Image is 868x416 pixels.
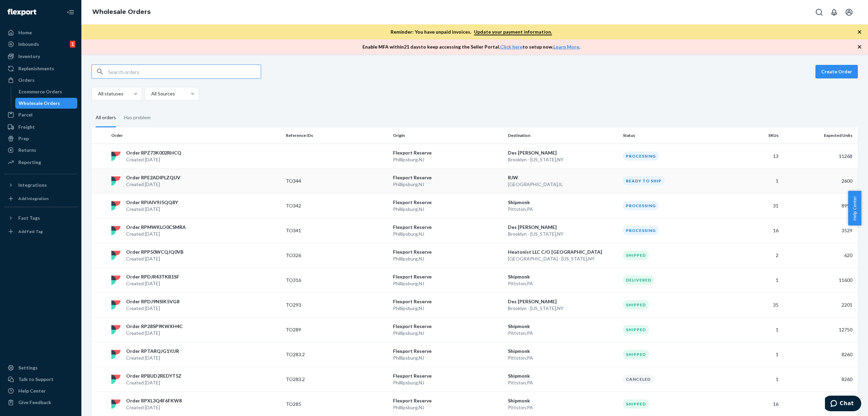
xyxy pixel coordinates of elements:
button: Open notifications [827,5,841,19]
p: Flexport Reserve [393,348,502,355]
div: Settings [18,364,38,371]
p: Flexport Reserve [393,174,502,181]
p: Order RPDJR43TKB1SF [126,273,179,280]
p: [GEOGRAPHIC_DATA] , IL [508,181,617,188]
p: Heatonist LLC C/O [GEOGRAPHIC_DATA] [508,249,617,255]
p: Flexport Reserve [393,224,502,231]
img: flexport logo [111,350,121,359]
p: TO344 [286,178,340,184]
iframe: Opens a widget where you can chat to one of our agents [825,396,861,413]
td: 3529 [781,218,858,243]
p: Created [DATE] [126,206,178,213]
th: Origin [390,127,505,144]
p: Shipmonk [508,397,617,404]
th: SKUs [728,127,781,144]
div: Parcel [18,111,33,118]
p: TO341 [286,227,340,234]
p: Phillipsburg , NJ [393,255,502,262]
img: flexport logo [111,375,121,384]
a: Update your payment information. [474,29,552,35]
th: Status [620,127,727,144]
div: Orders [18,77,35,84]
div: Inbounds [18,41,39,48]
p: Order RPMWKLO0CSMRA [126,224,186,231]
th: Reference IDs [283,127,390,144]
input: All Sources [151,90,151,97]
th: Expected Units [781,127,858,144]
img: flexport logo [111,325,121,334]
p: Phillipsburg , NJ [393,156,502,163]
td: 8260 [781,342,858,367]
p: Phillipsburg , NJ [393,305,502,312]
p: [GEOGRAPHIC_DATA] - [US_STATE] , NY [508,255,617,262]
img: flexport logo [111,251,121,260]
div: Processing [623,226,659,235]
p: Pittston , PA [508,330,617,337]
p: Phillipsburg , NJ [393,280,502,287]
img: flexport logo [111,399,121,409]
td: 11600 [781,268,858,292]
div: Has problem [124,109,151,126]
div: Inventory [18,53,40,60]
p: Created [DATE] [126,379,181,386]
p: Pittston , PA [508,379,617,386]
p: Shipmonk [508,348,617,355]
p: Order RPDJ9NSIK5VG8 [126,298,179,305]
div: Freight [18,124,35,130]
img: flexport logo [111,275,121,285]
input: Search orders [108,65,261,78]
div: Processing [623,201,659,210]
a: Parcel [4,109,77,120]
td: 2 [728,243,781,268]
input: All statuses [97,90,98,97]
p: Enable MFA within 21 days to keep accessing the Seller Portal. to setup now. . [362,43,580,50]
p: Order RP28SP9KWXH4C [126,323,183,330]
button: Integrations [4,180,77,191]
div: Ready to ship [623,176,665,185]
p: Brooklyn - [US_STATE] , NY [508,305,617,312]
p: TO283.2 [286,351,340,358]
td: 1 [728,168,781,193]
button: Give Feedback [4,397,77,408]
th: Destination [505,127,620,144]
p: Des [PERSON_NAME] [508,298,617,305]
p: Pittston , PA [508,206,617,213]
a: Orders [4,75,77,86]
div: Talk to Support [18,376,54,383]
a: Ecommerce Orders [15,86,78,97]
span: Help Center [848,191,861,225]
button: Close Navigation [64,5,77,19]
img: flexport logo [111,176,121,186]
td: 11268 [781,144,858,168]
button: Open Search Box [812,5,826,19]
a: Add Fast Tag [4,226,77,237]
a: Wholesale Orders [15,98,78,109]
button: Open account menu [842,5,856,19]
p: Flexport Reserve [393,373,502,379]
p: Created [DATE] [126,404,182,411]
div: Shipped [623,350,649,359]
div: Ecommerce Orders [19,88,62,95]
p: Brooklyn - [US_STATE] , NY [508,156,617,163]
p: Phillipsburg , NJ [393,231,502,237]
ol: breadcrumbs [87,2,156,22]
div: Add Integration [18,196,48,201]
div: Prep [18,135,29,142]
p: Order RPXL3Q4F6FKW8 [126,397,182,404]
a: Click here [500,44,522,50]
td: 16 [728,218,781,243]
img: flexport logo [111,226,121,235]
a: Replenishments [4,63,77,74]
p: Created [DATE] [126,280,179,287]
p: Brooklyn - [US_STATE] , NY [508,231,617,237]
a: Returns [4,145,77,156]
p: Pittston , PA [508,280,617,287]
div: Shipped [623,300,649,309]
td: 1 [728,317,781,342]
div: Processing [623,151,659,161]
p: Created [DATE] [126,305,179,312]
th: Order [108,127,283,144]
p: Shipmonk [508,199,617,206]
p: Order RPBUD2REDYT5Z [126,373,181,379]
